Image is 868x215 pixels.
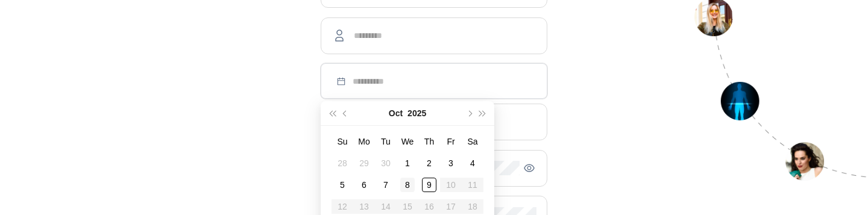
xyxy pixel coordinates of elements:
th: We [397,131,418,152]
div: 30 [379,156,393,170]
td: 2025-10-08 [397,174,418,196]
td: 2025-10-07 [375,174,397,196]
div: 12 [335,199,350,214]
button: year panel [407,101,426,125]
div: 10 [444,178,458,192]
div: 8 [400,178,415,192]
div: 7 [379,178,393,192]
span: eye [522,163,536,173]
div: 6 [357,178,371,192]
th: Th [418,131,440,152]
td: 2025-09-29 [353,152,375,174]
button: super-prev-year [325,101,339,125]
td: 2025-10-01 [397,152,418,174]
th: Fr [440,131,462,152]
div: 5 [335,178,350,192]
td: 2025-10-11 [462,174,483,196]
div: 11 [465,178,480,192]
td: 2025-10-02 [418,152,440,174]
td: 2025-10-04 [462,152,483,174]
div: 16 [422,199,436,214]
div: 4 [465,156,480,170]
div: 13 [357,199,371,214]
div: 15 [400,199,415,214]
div: 14 [379,199,393,214]
div: 29 [357,156,371,170]
th: Tu [375,131,397,152]
td: 2025-10-10 [440,174,462,196]
button: month panel [389,101,403,125]
td: 2025-10-03 [440,152,462,174]
td: 2025-10-06 [353,174,375,196]
div: 18 [465,199,480,214]
button: next-year [462,101,476,125]
td: 2025-09-28 [332,152,353,174]
div: 17 [444,199,458,214]
div: 3 [444,156,458,170]
td: 2025-10-05 [332,174,353,196]
td: 2025-09-30 [375,152,397,174]
div: 2 [422,156,436,170]
div: 1 [400,156,415,170]
div: 28 [335,156,350,170]
div: 9 [422,178,436,192]
button: prev-year [339,101,352,125]
img: AmD6MHys3HMLAAAAABJRU5ErkJggg== [335,30,344,42]
th: Sa [462,131,483,152]
button: super-next-year [476,101,489,125]
th: Su [332,131,353,152]
th: Mo [353,131,375,152]
td: 2025-10-09 [418,174,440,196]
